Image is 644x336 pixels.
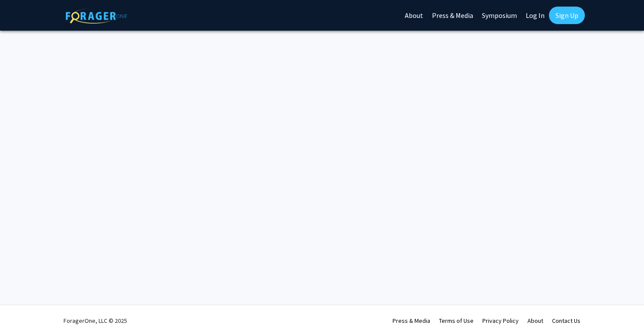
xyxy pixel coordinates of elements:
div: ForagerOne, LLC © 2025 [64,305,127,336]
a: Terms of Use [439,317,474,325]
a: Sign Up [549,7,585,24]
a: Privacy Policy [482,317,519,325]
a: About [527,317,543,325]
a: Contact Us [552,317,580,325]
img: ForagerOne Logo [66,8,127,24]
a: Press & Media [393,317,430,325]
